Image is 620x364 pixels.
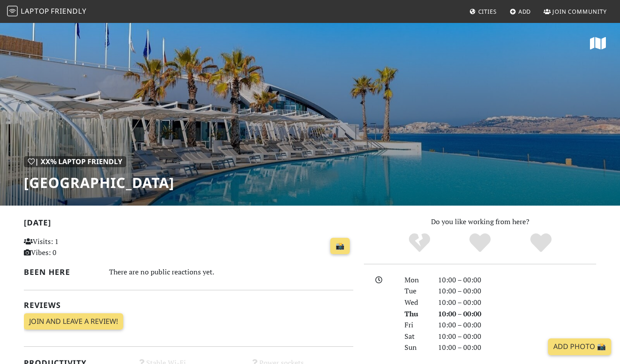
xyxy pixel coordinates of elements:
div: There are no public reactions yet. [109,266,354,278]
span: Join Community [552,8,607,15]
p: Do you like working from here? [364,216,596,228]
div: Sat [399,331,433,342]
a: Cities [466,4,500,19]
div: Wed [399,297,433,308]
div: Tue [399,285,433,297]
div: Definitely! [510,232,571,254]
img: LaptopFriendly [7,6,18,16]
div: 10:00 – 00:00 [433,285,601,297]
div: 10:00 – 00:00 [433,319,601,331]
a: Add Photo 📸 [548,338,611,355]
a: 📸 [330,238,350,255]
a: Add [506,4,535,19]
a: LaptopFriendly LaptopFriendly [7,4,87,19]
p: Visits: 1 Vibes: 0 [24,236,127,259]
div: No [389,232,450,254]
h2: Been here [24,267,98,277]
div: Sun [399,342,433,353]
div: 10:00 – 00:00 [433,274,601,286]
div: Yes [450,232,510,254]
span: Laptop [21,6,49,16]
h2: Reviews [24,300,353,310]
a: Join Community [540,4,610,19]
div: Mon [399,274,433,286]
span: Cities [478,8,497,15]
div: | XX% Laptop Friendly [24,156,126,168]
div: 10:00 – 00:00 [433,342,601,353]
h2: [DATE] [24,218,353,231]
span: Friendly [51,6,86,16]
div: Fri [399,319,433,331]
div: 10:00 – 00:00 [433,297,601,308]
span: Add [518,8,531,15]
div: Thu [399,308,433,320]
div: 10:00 – 00:00 [433,308,601,320]
a: Join and leave a review! [24,313,123,330]
div: 10:00 – 00:00 [433,331,601,342]
h1: [GEOGRAPHIC_DATA] [24,174,174,191]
